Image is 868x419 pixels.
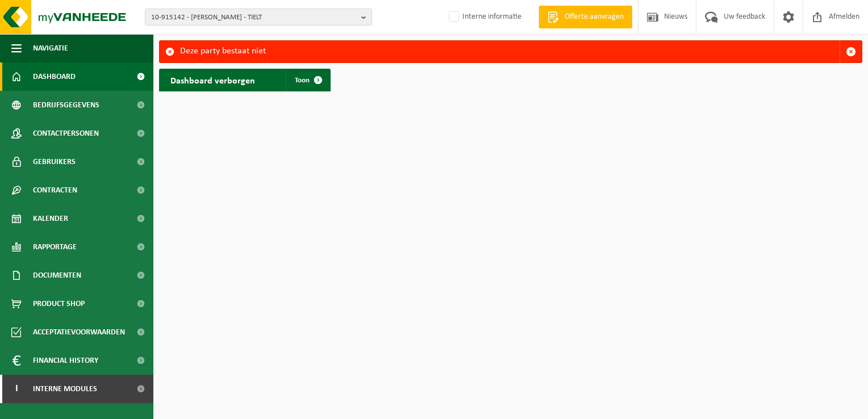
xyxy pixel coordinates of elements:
[33,119,99,148] span: Contactpersonen
[33,176,77,204] span: Contracten
[33,148,76,176] span: Gebruikers
[286,69,329,91] a: Toon
[33,233,77,261] span: Rapportage
[33,375,97,403] span: Interne modules
[33,204,68,233] span: Kalender
[11,375,22,403] span: I
[446,9,521,26] label: Interne informatie
[33,91,99,119] span: Bedrijfsgegevens
[180,41,840,62] div: Deze party bestaat niet
[159,69,266,91] h2: Dashboard verborgen
[145,9,372,26] button: 10-915142 - [PERSON_NAME] - TIELT
[295,77,310,84] span: Toon
[33,62,76,91] span: Dashboard
[33,346,98,375] span: Financial History
[539,6,632,28] a: Offerte aanvragen
[151,9,357,26] span: 10-915142 - [PERSON_NAME] - TIELT
[33,318,125,346] span: Acceptatievoorwaarden
[33,290,85,318] span: Product Shop
[562,11,627,23] span: Offerte aanvragen
[33,34,68,62] span: Navigatie
[33,261,81,290] span: Documenten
